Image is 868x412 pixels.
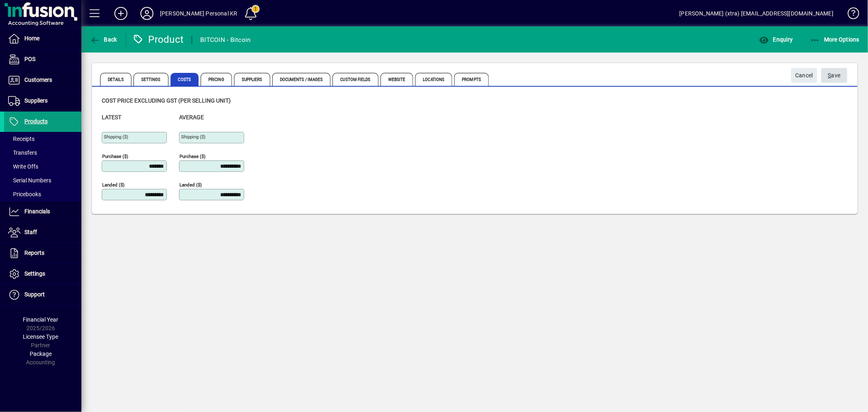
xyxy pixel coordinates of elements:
a: Settings [4,264,81,284]
span: Staff [24,229,37,235]
a: Reports [4,243,81,263]
button: Profile [134,6,160,21]
div: BITCOIN - Bitcoin [200,33,251,46]
span: Back [90,36,117,43]
div: [PERSON_NAME] Personal KR [160,7,237,20]
span: Suppliers [24,97,48,104]
mat-label: Purchase ($) [102,153,128,159]
span: Cost price excluding GST (per selling unit) [102,97,231,104]
mat-label: Shipping ($) [104,134,128,140]
span: Reports [24,250,44,256]
span: Pricing [201,73,232,86]
button: Back [88,32,119,47]
div: Product [132,33,184,46]
app-page-header-button: Back [81,32,126,47]
button: More Options [808,32,862,47]
span: Website [380,73,413,86]
mat-label: Shipping ($) [181,134,206,140]
span: Prompts [454,73,489,86]
span: Write Offs [8,163,38,170]
span: Cancel [795,69,813,82]
span: Products [24,118,48,125]
span: More Options [810,36,860,43]
a: Home [4,28,81,49]
button: Add [108,6,134,21]
span: Custom Fields [332,73,378,86]
span: Package [30,351,52,357]
span: Details [100,73,131,86]
span: Settings [24,270,45,277]
button: Enquiry [757,32,795,47]
a: Knowledge Base [842,2,858,28]
a: Staff [4,222,81,243]
a: Receipts [4,132,81,146]
a: Customers [4,70,81,90]
span: S [828,72,831,79]
a: Suppliers [4,91,81,111]
span: Latest [102,114,121,121]
mat-label: Purchase ($) [179,153,206,159]
span: Enquiry [759,36,793,43]
a: Serial Numbers [4,173,81,187]
span: Suppliers [234,73,270,86]
span: Financial Year [23,316,59,323]
span: Home [24,35,39,42]
a: Write Offs [4,160,81,173]
span: Pricebooks [8,191,41,197]
div: [PERSON_NAME] (xtra) [EMAIL_ADDRESS][DOMAIN_NAME] [679,7,833,20]
span: Locations [415,73,452,86]
a: Support [4,285,81,305]
a: Financials [4,202,81,222]
a: POS [4,49,81,70]
span: Customers [24,77,52,83]
span: Support [24,291,45,298]
span: POS [24,56,35,62]
button: Save [821,68,847,83]
span: Settings [133,73,168,86]
mat-label: Landed ($) [102,182,125,188]
span: Licensee Type [23,333,59,340]
span: Average [179,114,204,121]
a: Transfers [4,146,81,160]
button: Cancel [791,68,817,83]
mat-label: Landed ($) [179,182,202,188]
span: Documents / Images [272,73,331,86]
span: Transfers [8,149,37,156]
span: Receipts [8,136,35,142]
span: Serial Numbers [8,177,51,184]
span: Costs [171,73,199,86]
span: Financials [24,208,50,215]
a: Pricebooks [4,187,81,201]
span: ave [828,69,841,82]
